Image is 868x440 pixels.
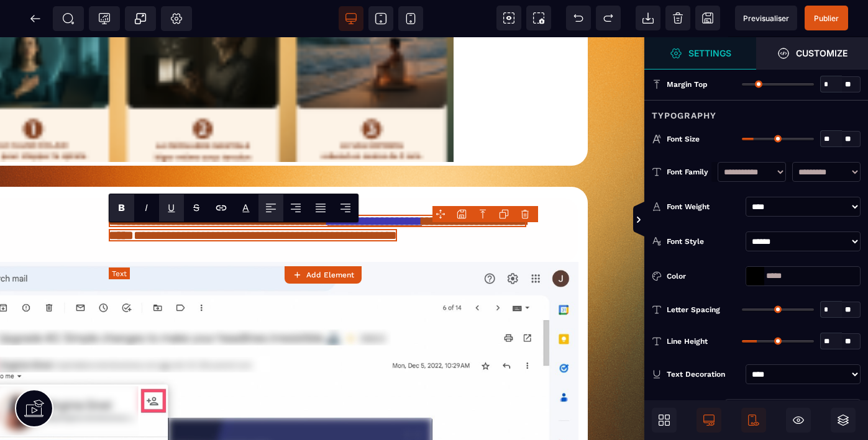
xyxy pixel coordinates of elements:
i: I [145,202,148,213]
s: S [193,202,199,213]
span: Letter Spacing [667,305,720,315]
span: Previsualiser [743,14,789,23]
span: Tracking [98,12,111,25]
span: Setting Body [170,12,183,25]
span: Font Size [667,134,700,144]
span: Link [209,194,234,222]
span: View components [496,6,521,30]
span: Settings [644,37,756,70]
span: Align Left [258,194,283,222]
b: B [118,202,125,213]
span: Popup [134,12,147,25]
strong: Add Element [306,271,354,279]
span: Mobile Only [741,408,766,433]
span: Bold [109,194,134,222]
span: Align Right [333,194,358,222]
span: Italic [134,194,159,222]
span: Publier [814,14,839,23]
span: Open Layers [831,408,856,433]
span: Screenshot [526,6,551,30]
div: Font Weight [667,200,741,213]
strong: Settings [688,48,731,58]
span: Open Style Manager [756,37,868,70]
div: Typography [644,100,868,123]
span: Align Center [283,194,308,222]
span: Margin Top [667,79,708,89]
div: Font Family [667,166,711,178]
span: Preview [735,6,797,30]
span: Underline [159,194,184,222]
span: Open Blocks [652,408,677,433]
strong: Customize [796,48,847,58]
div: Font Style [667,235,741,248]
span: Align Justify [308,194,333,222]
label: Font color [242,202,249,213]
div: Color [667,270,741,282]
span: Desktop Only [697,408,721,433]
button: Add Element [285,266,362,284]
u: U [168,202,175,213]
p: A [242,202,249,213]
span: Hide/Show Block [786,408,811,433]
span: Line Height [667,336,708,346]
span: SEO [62,12,75,25]
div: Text Decoration [667,368,741,380]
span: Strike-through [184,194,209,222]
